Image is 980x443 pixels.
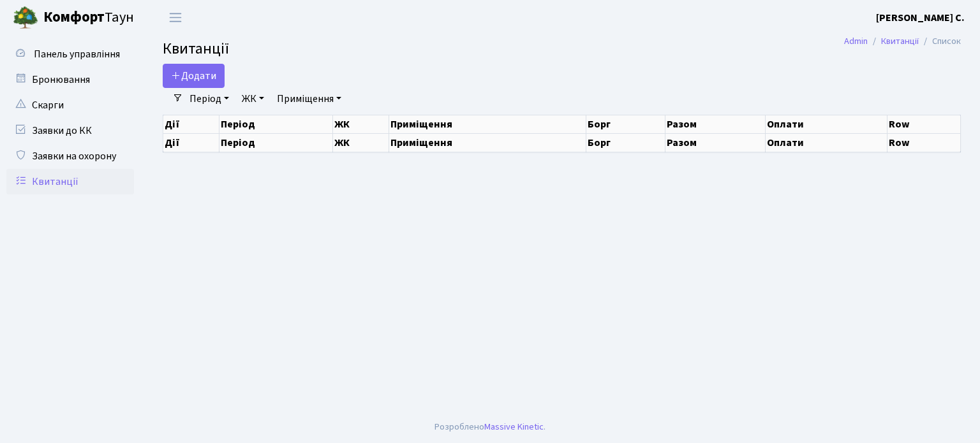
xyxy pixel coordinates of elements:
[13,5,38,31] img: logo.png
[825,28,980,55] nav: breadcrumb
[389,115,586,133] th: Приміщення
[6,92,134,118] a: Скарги
[586,115,665,133] th: Борг
[163,115,219,133] th: Дії
[163,133,219,152] th: Дії
[237,88,269,110] a: ЖК
[43,7,105,27] b: Комфорт
[434,420,546,434] div: Розроблено .
[881,34,919,48] a: Квитанції
[6,67,134,92] a: Бронювання
[6,41,134,67] a: Панель управління
[184,88,234,110] a: Період
[665,133,765,152] th: Разом
[6,169,134,194] a: Квитанції
[272,88,346,110] a: Приміщення
[171,69,216,83] span: Додати
[219,133,333,152] th: Період
[766,133,887,152] th: Оплати
[484,420,544,433] a: Massive Kinetic
[163,38,229,60] span: Квитанції
[586,133,665,152] th: Борг
[219,115,333,133] th: Період
[766,115,887,133] th: Оплати
[34,47,120,61] span: Панель управління
[844,34,868,48] a: Admin
[160,7,191,28] button: Переключити навігацію
[887,133,960,152] th: Row
[919,34,961,48] li: Список
[887,115,960,133] th: Row
[6,118,134,143] a: Заявки до КК
[389,133,586,152] th: Приміщення
[333,115,389,133] th: ЖК
[43,7,134,29] span: Таун
[876,11,965,25] b: [PERSON_NAME] С.
[876,10,965,25] a: [PERSON_NAME] С.
[665,115,765,133] th: Разом
[163,64,225,88] a: Додати
[333,133,389,152] th: ЖК
[6,143,134,169] a: Заявки на охорону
